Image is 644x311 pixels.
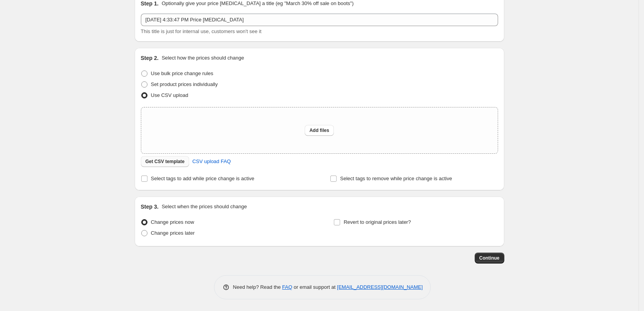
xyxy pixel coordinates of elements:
span: Select tags to remove while price change is active [340,176,452,181]
span: Need help? Read the [233,284,283,290]
span: Use bulk price change rules [151,70,213,76]
span: Select tags to add while price change is active [151,176,254,181]
span: Use CSV upload [151,92,188,98]
span: Get CSV template [146,158,185,165]
a: FAQ [282,284,292,290]
span: Set product prices individually [151,81,218,87]
span: Change prices now [151,219,194,225]
span: CSV upload FAQ [192,158,231,165]
span: Change prices later [151,230,195,236]
h2: Step 3. [141,203,159,211]
input: 30% off holiday sale [141,14,498,26]
a: CSV upload FAQ [188,155,235,168]
button: Add files [305,125,334,136]
span: Add files [309,127,329,134]
button: Continue [475,253,504,264]
span: This title is just for internal use, customers won't see it [141,28,261,34]
button: Get CSV template [141,156,190,167]
p: Select when the prices should change [161,203,247,211]
span: or email support at [292,284,337,290]
span: Revert to original prices later? [344,219,411,225]
span: Continue [479,255,500,261]
p: Select how the prices should change [161,54,244,62]
h2: Step 2. [141,54,159,62]
a: [EMAIL_ADDRESS][DOMAIN_NAME] [337,284,423,290]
